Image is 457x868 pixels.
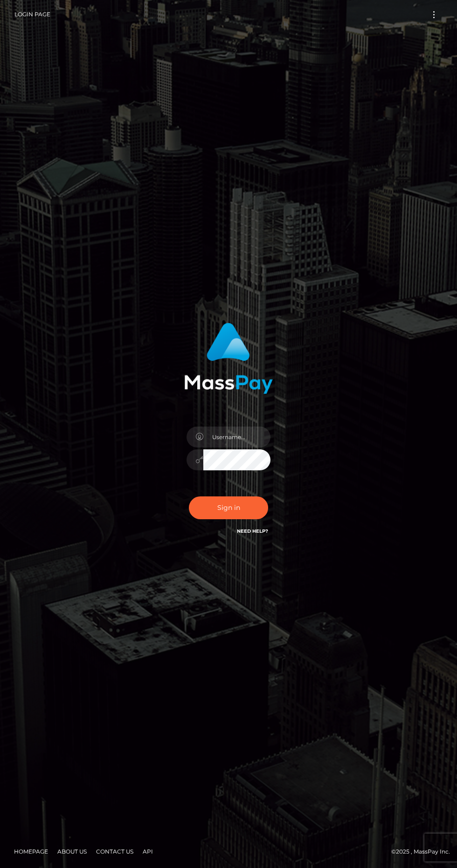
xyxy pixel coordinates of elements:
a: Need Help? [237,528,268,534]
a: Homepage [10,844,52,859]
a: About Us [54,844,90,859]
a: Login Page [14,5,50,24]
img: MassPay Login [184,323,273,394]
button: Sign in [189,496,268,519]
div: © 2025 , MassPay Inc. [7,847,450,857]
input: Username... [203,427,270,448]
a: Contact Us [92,844,137,859]
button: Toggle navigation [425,8,443,21]
a: API [139,844,157,859]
